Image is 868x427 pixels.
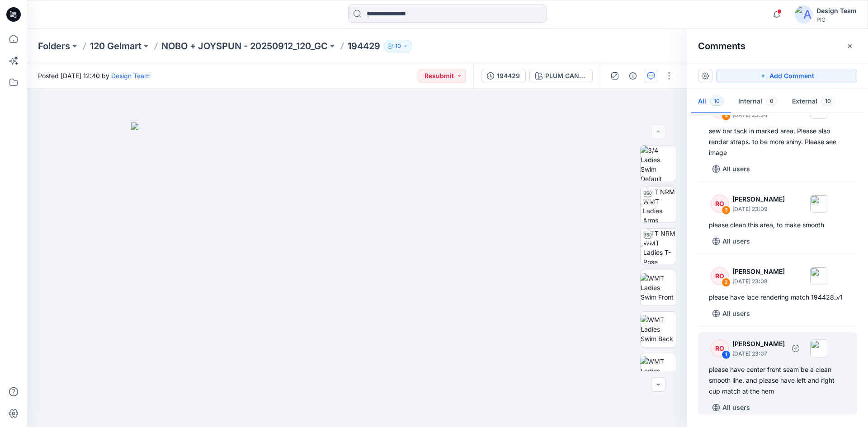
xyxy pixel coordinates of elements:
[716,69,857,83] button: Add Comment
[348,40,380,52] p: 194429
[643,229,676,264] img: TT NRM WMT Ladies T-Pose
[722,164,750,174] p: All users
[111,72,150,80] a: Design Team
[90,40,142,52] a: 120 Gelmart
[545,71,587,81] div: PLUM CANDY_PINK MARSHMELLOW
[821,97,835,106] span: 10
[643,187,676,222] img: TT NRM WMT Ladies Arms Down
[626,69,640,83] button: Details
[795,5,813,23] img: avatar
[497,71,520,81] div: 194429
[38,71,150,80] span: Posted [DATE] 12:40 by
[732,338,785,349] p: [PERSON_NAME]
[481,69,526,83] button: 194429
[709,306,754,321] button: All users
[722,308,750,319] p: All users
[698,41,745,52] h2: Comments
[732,277,785,286] p: [DATE] 23:08
[722,206,731,215] div: 3
[709,220,846,230] div: please clean this area, to make smooth
[722,236,750,247] p: All users
[722,112,731,121] div: 4
[785,90,842,113] button: External
[732,266,785,277] p: [PERSON_NAME]
[731,90,785,113] button: Internal
[641,273,676,302] img: WMT Ladies Swim Front
[641,315,676,343] img: WMT Ladies Swim Back
[732,349,785,358] p: [DATE] 23:07
[722,402,750,413] p: All users
[161,40,328,52] a: NOBO + JOYSPUN - 20250912_120_GC
[641,357,676,385] img: WMT Ladies Swim Left
[816,16,857,23] div: PIC
[710,97,724,106] span: 10
[722,278,731,287] div: 2
[641,145,676,181] img: 3/4 Ladies Swim Default
[732,194,785,205] p: [PERSON_NAME]
[384,40,412,52] button: 10
[711,339,729,357] div: RO
[709,292,846,303] div: please have lace rendering match 194428_v1
[732,205,785,214] p: [DATE] 23:09
[709,126,846,158] div: sew bar tack in marked area. Please also render straps. to be more shiny. Please see image
[709,162,754,176] button: All users
[709,364,846,397] div: please have center front seam be a clean smooth line. and please have left and right cup match at...
[529,69,593,83] button: PLUM CANDY_PINK MARSHMELLOW
[709,400,754,415] button: All users
[709,234,754,249] button: All users
[816,5,857,16] div: Design Team
[38,40,70,52] a: Folders
[691,90,731,113] button: All
[711,195,729,213] div: RO
[395,41,401,51] p: 10
[766,97,778,106] span: 0
[722,350,731,359] div: 1
[711,267,729,285] div: RO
